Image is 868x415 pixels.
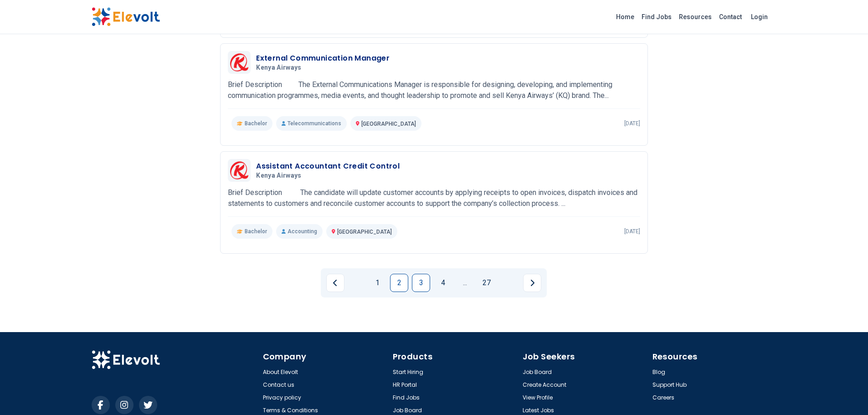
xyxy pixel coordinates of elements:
[523,407,554,414] a: Latest Jobs
[652,350,777,363] h4: Resources
[624,120,640,127] p: [DATE]
[256,161,400,172] h3: Assistant Accountant Credit Control
[612,10,638,24] a: Home
[276,116,347,131] p: Telecommunications
[393,381,417,389] a: HR Portal
[228,79,640,101] p: Brief Description The External Communications Manager is responsible for designing, developing, a...
[230,53,248,72] img: Kenya Airways
[256,64,302,72] span: Kenya Airways
[745,8,773,26] a: Login
[263,407,318,414] a: Terms & Conditions
[652,381,687,389] a: Support Hub
[263,381,294,389] a: Contact us
[92,350,160,369] img: Elevolt
[624,228,640,235] p: [DATE]
[228,51,640,131] a: Kenya AirwaysExternal Communication ManagerKenya AirwaysBrief Description The External Communicat...
[523,274,541,292] a: Next page
[434,274,452,292] a: Page 4
[675,10,715,24] a: Resources
[245,228,267,235] span: Bachelor
[393,369,423,376] a: Start Hiring
[456,274,474,292] a: Jump forward
[652,369,665,376] a: Blog
[638,10,675,24] a: Find Jobs
[368,274,386,292] a: Page 1
[256,172,302,180] span: Kenya Airways
[263,369,298,376] a: About Elevolt
[326,274,541,292] ul: Pagination
[326,274,344,292] a: Previous page
[523,381,566,389] a: Create Account
[715,10,745,24] a: Contact
[393,350,517,363] h4: Products
[393,394,420,401] a: Find Jobs
[478,274,496,292] a: Page 27
[228,159,640,239] a: Kenya AirwaysAssistant Accountant Credit ControlKenya AirwaysBrief Description The candidate will...
[263,394,301,401] a: Privacy policy
[256,53,390,64] h3: External Communication Manager
[263,350,387,363] h4: Company
[361,121,416,127] span: [GEOGRAPHIC_DATA]
[652,394,674,401] a: Careers
[92,7,160,26] img: Elevolt
[230,161,248,179] img: Kenya Airways
[523,369,552,376] a: Job Board
[228,187,640,209] p: Brief Description The candidate will update customer accounts by applying receipts to open invoic...
[92,51,206,325] iframe: Advertisement
[276,224,323,239] p: Accounting
[523,394,553,401] a: View Profile
[337,229,392,235] span: [GEOGRAPHIC_DATA]
[523,350,647,363] h4: Job Seekers
[390,274,408,292] a: Page 2 is your current page
[245,120,267,127] span: Bachelor
[412,274,430,292] a: Page 3
[393,407,422,414] a: Job Board
[663,51,777,325] iframe: Advertisement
